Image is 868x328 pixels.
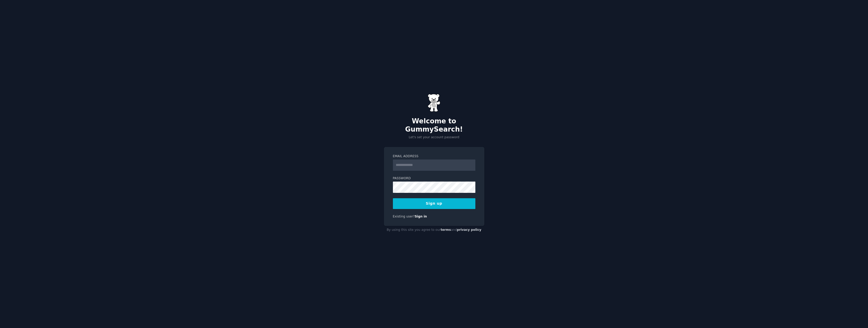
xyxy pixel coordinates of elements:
[384,226,484,234] div: By using this site you agree to our and
[384,117,484,133] h2: Welcome to GummySearch!
[393,176,475,181] label: Password
[415,215,427,218] a: Sign in
[457,228,482,232] a: privacy policy
[384,135,484,140] p: Let's set your account password
[428,94,441,112] img: Gummy Bear
[393,154,475,159] label: Email Address
[393,198,475,209] button: Sign up
[393,215,415,218] span: Existing user?
[441,228,451,232] a: terms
